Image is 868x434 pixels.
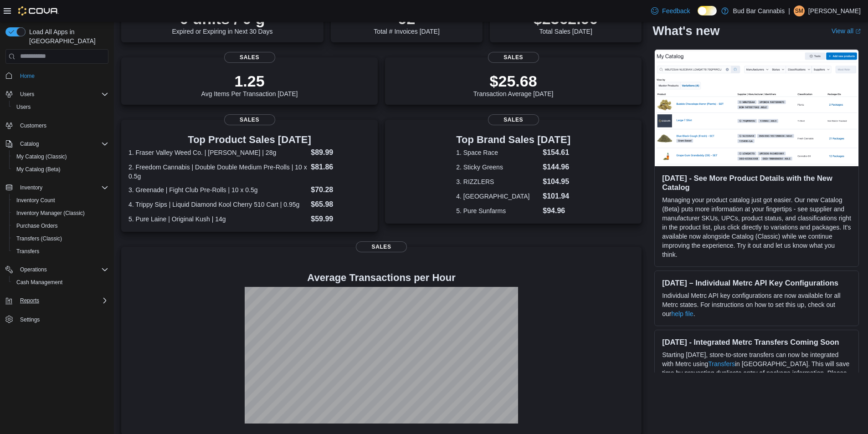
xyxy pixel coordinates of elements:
dd: $65.98 [311,199,370,210]
a: Home [16,71,38,82]
span: Cash Management [13,277,108,288]
button: Inventory Count [9,194,112,207]
span: My Catalog (Beta) [16,166,61,173]
span: Settings [16,313,108,325]
p: Individual Metrc API key configurations are now available for all Metrc states. For instructions ... [662,291,851,318]
p: | [788,5,790,16]
a: Users [13,102,34,112]
a: help file [671,310,693,317]
span: Sales [224,52,275,63]
h3: [DATE] – Individual Metrc API Key Configurations [662,278,851,287]
a: My Catalog (Beta) [13,164,64,175]
p: Starting [DATE], store-to-store transfers can now be integrated with Metrc using in [GEOGRAPHIC_D... [662,350,851,396]
div: Total Sales [DATE] [534,10,598,35]
button: Reports [16,295,43,306]
dd: $94.96 [543,205,570,216]
span: Inventory [20,184,42,191]
span: Transfers (Classic) [13,233,108,244]
button: Home [2,69,112,82]
input: Dark Mode [698,6,717,15]
dd: $101.94 [543,191,570,202]
span: Catalog [20,140,39,148]
dd: $154.61 [543,147,570,158]
dd: $144.96 [543,162,570,173]
p: Managing your product catalog just got easier. Our new Catalog (Beta) puts more information at yo... [662,195,851,259]
button: Inventory [16,182,46,193]
span: Customers [16,120,108,131]
span: Purchase Orders [13,220,108,231]
span: Operations [16,264,108,275]
a: Settings [16,314,43,325]
button: Inventory [2,181,112,194]
p: [PERSON_NAME] [808,5,861,16]
p: 1.25 [201,72,298,90]
span: My Catalog (Classic) [16,153,67,160]
button: Settings [2,312,112,326]
button: Cash Management [9,276,112,289]
span: Reports [20,297,39,304]
button: Reports [2,294,112,307]
svg: External link [855,29,861,34]
dd: $81.86 [311,162,370,173]
a: View allExternal link [832,27,861,35]
h3: Top Brand Sales [DATE] [456,134,570,145]
button: Catalog [16,138,42,149]
dd: $104.95 [543,176,570,187]
dd: $70.28 [311,184,370,195]
span: My Catalog (Classic) [13,151,108,162]
span: Sales [488,52,539,63]
button: Users [16,89,38,100]
dt: 2. Sticky Greens [456,163,539,172]
p: Bud Bar Cannabis [733,5,785,16]
img: Cova [18,6,59,15]
span: Users [16,103,31,111]
dd: $59.99 [311,214,370,225]
span: Sales [356,241,407,252]
span: Sales [224,114,275,125]
span: Customers [20,122,46,129]
a: Transfers (Classic) [13,233,66,244]
dt: 5. Pure Laine | Original Kush | 14g [128,214,307,224]
a: Transfers [708,360,735,368]
a: Transfers [13,246,43,257]
h2: What's new [652,24,719,38]
button: Transfers (Classic) [9,232,112,245]
span: Home [16,70,108,82]
div: Total # Invoices [DATE] [374,10,439,35]
button: Transfers [9,245,112,258]
span: Inventory Manager (Classic) [13,208,108,219]
span: Load All Apps in [GEOGRAPHIC_DATA] [26,27,108,46]
span: Home [20,72,35,80]
span: Users [20,91,34,98]
dt: 1. Space Race [456,148,539,157]
span: Inventory [16,182,108,193]
span: Reports [16,295,108,306]
a: Feedback [647,2,693,20]
div: Transaction Average [DATE] [473,72,554,97]
span: Transfers (Classic) [16,235,62,242]
dt: 4. [GEOGRAPHIC_DATA] [456,192,539,201]
span: Sales [488,114,539,125]
button: My Catalog (Beta) [9,163,112,176]
span: Inventory Count [16,197,55,204]
span: Cash Management [16,279,62,286]
span: Inventory Manager (Classic) [16,209,85,217]
span: Users [16,89,108,100]
button: Purchase Orders [9,220,112,232]
h3: [DATE] - See More Product Details with the New Catalog [662,174,851,192]
span: SM [795,5,803,16]
a: Inventory Manager (Classic) [13,208,88,219]
div: Sarah M [794,5,805,16]
a: Cash Management [13,277,66,288]
button: Inventory Manager (Classic) [9,207,112,220]
dt: 1. Fraser Valley Weed Co. | [PERSON_NAME] | 28g [128,148,307,157]
a: Purchase Orders [13,220,62,231]
button: Catalog [2,138,112,150]
span: Feedback [662,6,690,15]
span: Inventory Count [13,195,108,206]
p: $25.68 [473,72,554,90]
dt: 4. Trippy Sips | Liquid Diamond Kool Cherry 510 Cart | 0.95g [128,200,307,209]
div: Expired or Expiring in Next 30 Days [172,10,273,35]
h3: Top Product Sales [DATE] [128,134,370,145]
